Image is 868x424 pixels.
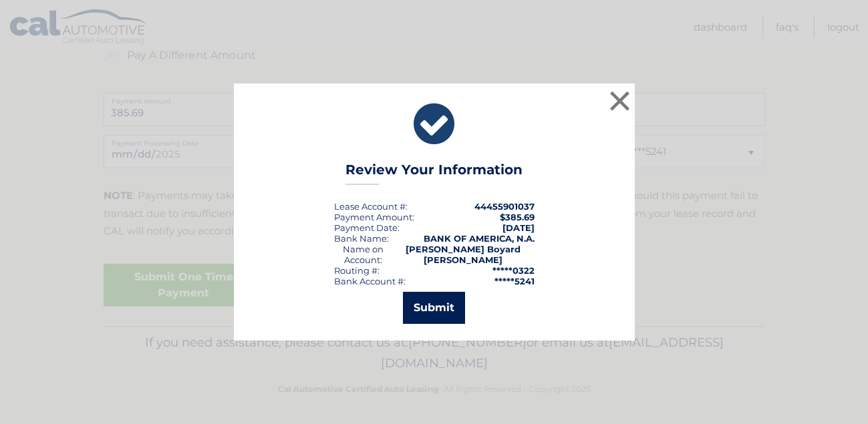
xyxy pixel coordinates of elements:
[403,292,465,324] button: Submit
[334,276,406,286] div: Bank Account #:
[607,87,633,114] button: ×
[474,201,535,212] strong: 44455901037
[334,201,408,212] div: Lease Account #:
[334,212,414,222] div: Payment Amount:
[334,222,400,233] div: :
[500,212,535,222] span: $385.69
[406,244,521,265] strong: [PERSON_NAME] Boyard [PERSON_NAME]
[334,265,380,276] div: Routing #:
[424,233,535,244] strong: BANK OF AMERICA, N.A.
[345,162,523,185] h3: Review Your Information
[334,233,389,244] div: Bank Name:
[502,222,535,233] span: [DATE]
[334,222,398,233] span: Payment Date
[334,244,392,265] div: Name on Account:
